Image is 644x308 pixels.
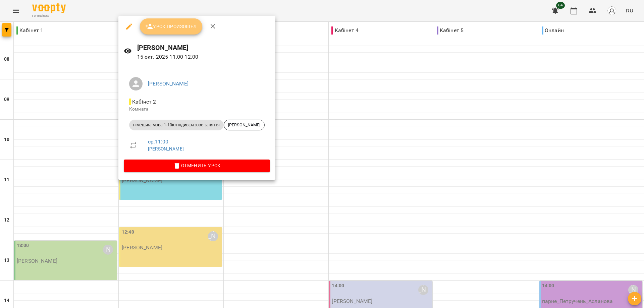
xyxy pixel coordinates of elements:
[124,160,270,172] button: Отменить Урок
[129,122,224,128] span: німецька мова 1-10кл індив разове заняття
[137,43,270,53] h6: [PERSON_NAME]
[224,122,264,128] span: [PERSON_NAME]
[137,53,270,61] p: 15 окт. 2025 11:00 - 12:00
[224,120,265,130] div: [PERSON_NAME]
[148,146,184,151] a: [PERSON_NAME]
[129,99,158,105] span: - Кабінет 2
[129,162,265,170] span: Отменить Урок
[140,18,202,35] button: Урок произошел
[148,80,189,87] a: [PERSON_NAME]
[129,106,265,113] p: Комната
[145,22,197,30] span: Урок произошел
[148,138,168,145] a: ср , 11:00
